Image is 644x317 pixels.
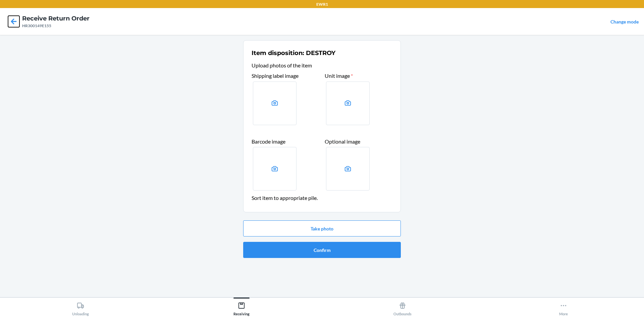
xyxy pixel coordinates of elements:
span: Shipping label image [252,72,299,79]
button: Outbounds [322,298,483,316]
div: Receiving [233,299,250,316]
header: Sort item to appropriate pile. [252,194,392,202]
span: Optional image [325,138,360,145]
div: HR300149E155 [22,23,90,29]
a: Change mode [610,19,639,24]
div: Outbounds [393,299,412,316]
button: More [483,298,644,316]
button: Receiving [161,298,322,316]
span: Unit image [325,72,353,79]
div: Unloading [72,299,89,316]
div: More [559,299,568,316]
span: Barcode image [252,138,285,145]
p: EWR1 [316,1,328,7]
h2: Item disposition: DESTROY [252,49,335,57]
button: Confirm [243,242,401,258]
button: Take photo [243,220,401,236]
h4: Receive Return Order [22,14,90,23]
header: Upload photos of the item [252,61,392,69]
